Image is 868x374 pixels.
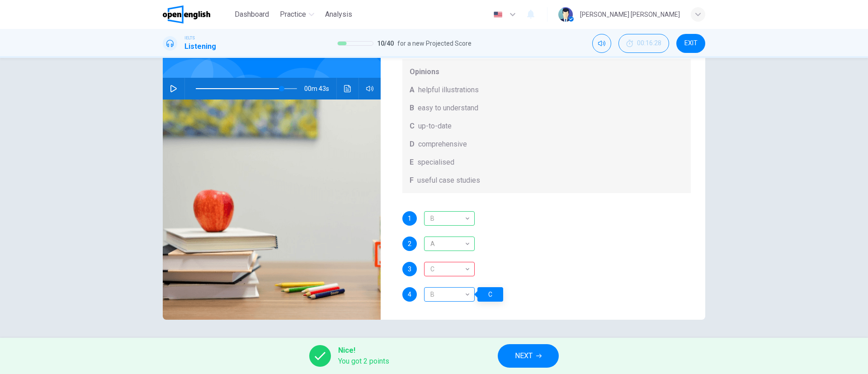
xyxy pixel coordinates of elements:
span: 4 [408,291,411,298]
span: Analysis [325,9,352,20]
button: Practice [276,6,318,23]
h1: Listening [184,41,216,52]
span: 2 [408,241,411,247]
img: Profile picture [558,7,573,22]
img: OpenEnglish logo [163,5,210,24]
img: en [492,11,504,18]
span: NEXT [515,350,533,362]
span: useful case studies [417,175,480,186]
span: D [410,139,415,150]
div: [PERSON_NAME] [PERSON_NAME] [580,9,680,20]
div: C [424,256,472,282]
span: 10 / 40 [377,38,394,49]
button: 00:16:28 [618,34,669,53]
button: NEXT [498,344,559,368]
span: comprehensive [418,139,467,150]
span: easy to understand [418,103,478,114]
span: A [410,85,415,95]
span: Practice [280,9,306,20]
span: for a new Projected Score [397,38,472,49]
div: B [424,211,475,226]
div: D [424,262,475,276]
span: IELTS [184,35,195,41]
div: C [424,287,475,302]
span: Opinions [410,66,684,77]
span: 00:16:28 [637,40,661,47]
span: EXIT [684,40,698,47]
span: Nice! [338,345,389,356]
span: 1 [408,215,411,222]
span: helpful illustrations [418,85,479,95]
span: up-to-date [418,121,452,132]
span: E [410,157,414,168]
span: Dashboard [235,9,269,20]
img: Work Placements [163,99,381,320]
button: Dashboard [231,6,273,23]
span: specialised [417,157,454,168]
span: F [410,175,414,186]
div: C [477,287,503,302]
span: You got 2 points [338,356,389,367]
div: Hide [618,34,669,53]
div: A [424,237,475,251]
span: 3 [408,266,411,272]
div: B [424,206,472,232]
a: OpenEnglish logo [163,5,231,24]
span: 00m 43s [304,78,336,99]
span: C [410,121,415,132]
div: A [424,231,472,257]
button: Analysis [321,6,356,23]
button: Click to see the audio transcription [340,78,355,99]
div: B [424,282,472,308]
span: B [410,103,414,114]
button: EXIT [676,34,705,53]
div: Mute [592,34,611,53]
